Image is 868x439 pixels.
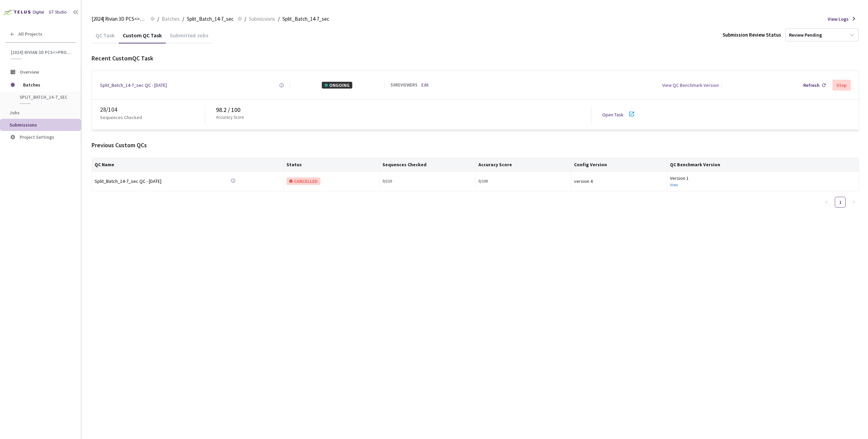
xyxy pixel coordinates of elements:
[20,69,39,75] span: Overview
[249,15,275,23] span: Submissions
[662,82,719,89] div: View QC Benchmark Version
[160,15,181,22] a: Batches
[100,114,142,121] p: Sequences Checked
[836,82,847,88] div: Stop
[835,197,845,207] a: 1
[9,122,37,128] span: Submissions
[284,158,380,172] th: Status
[789,32,822,38] div: Review Pending
[244,15,246,23] li: /
[421,82,429,89] a: Edit
[92,141,859,150] div: Previous Custom QCs
[803,82,820,89] div: Refresh
[821,197,832,208] li: Previous Page
[216,106,591,114] div: 98.2 / 100
[848,197,859,208] li: Next Page
[282,15,329,23] span: Split_Batch_14-7_sec
[100,82,167,89] a: Split_Batch_14-7_sec QC - [DATE]
[723,31,781,38] div: Submission Review Status
[166,32,212,43] div: Submitted Jobs
[478,178,569,185] div: 0/100
[571,158,667,172] th: Config Version
[382,178,473,185] div: 0 / 210
[92,15,146,23] span: [2024] Rivian 3D PCS<>Production
[322,82,352,89] div: ONGOING
[667,158,859,172] th: QC Benchmark Version
[20,134,54,140] span: Project Settings
[278,15,280,23] li: /
[670,182,678,187] a: View
[9,110,20,116] span: Jobs
[216,114,244,121] p: Accuracy Score
[670,174,856,182] div: Version 1
[100,105,205,114] div: 28 / 104
[248,15,277,22] a: Submissions
[187,15,234,23] span: Split_Batch_14-7_sec
[162,15,180,23] span: Batches
[380,158,476,172] th: Sequences Checked
[119,32,166,43] div: Custom QC Task
[848,197,859,208] button: right
[821,197,832,208] button: left
[476,158,572,172] th: Accuracy Score
[287,177,320,185] div: CANCELLED
[11,50,72,55] span: [2024] Rivian 3D PCS<>Production
[92,32,119,43] div: QC Task
[95,177,190,185] div: Split_Batch_14-7_sec QC - [DATE]
[852,200,856,204] span: right
[23,78,70,92] span: Batches
[391,82,417,89] div: 50 REVIEWERS
[574,177,664,185] div: version 4
[49,9,67,16] div: GT Studio
[828,16,849,22] span: View Logs
[157,15,159,23] li: /
[18,31,42,37] span: All Projects
[182,15,184,23] li: /
[92,54,859,63] div: Recent Custom QC Task
[825,200,829,204] span: left
[92,158,284,172] th: QC Name
[20,94,70,100] span: Split_Batch_14-7_sec
[602,112,624,118] a: Open Task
